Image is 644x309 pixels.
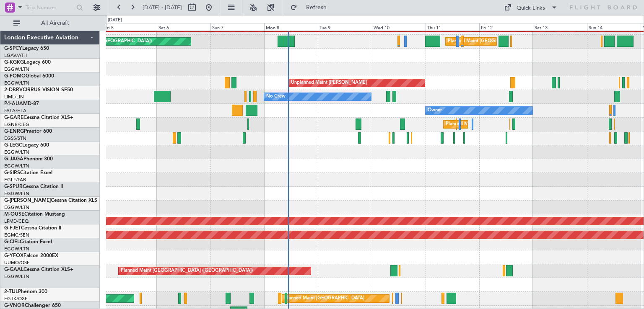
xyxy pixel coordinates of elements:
span: G-LEGC [4,143,22,148]
a: G-KGKGLegacy 600 [4,60,51,65]
div: Fri 5 [103,23,156,31]
a: G-SPCYLegacy 650 [4,46,49,51]
a: LFMD/CEQ [4,218,29,224]
span: G-YFOX [4,253,23,258]
span: G-GARE [4,115,23,120]
span: 2-DBRV [4,88,23,93]
a: G-YFOXFalcon 2000EX [4,253,58,258]
a: G-FOMOGlobal 6000 [4,74,54,79]
a: G-FJETCessna Citation II [4,226,61,231]
div: Unplanned Maint [PERSON_NAME] [291,77,367,89]
div: Sun 14 [587,23,641,31]
a: 2-TIJLPhenom 300 [4,289,47,294]
input: Trip Number [26,1,74,14]
a: EGGW/LTN [4,163,29,169]
a: FALA/HLA [4,108,26,114]
button: Refresh [286,1,337,14]
a: G-JAGAPhenom 300 [4,157,53,162]
a: EGGW/LTN [4,204,29,211]
a: EGGW/LTN [4,273,29,280]
div: Owner [428,104,442,117]
span: G-FJET [4,226,21,231]
span: G-SPCY [4,46,22,51]
div: Planned Maint [GEOGRAPHIC_DATA] ([GEOGRAPHIC_DATA]) [448,35,580,48]
div: Sat 6 [157,23,210,31]
a: G-ENRGPraetor 600 [4,129,52,134]
span: [DATE] - [DATE] [143,4,182,11]
a: G-VNORChallenger 650 [4,303,61,308]
span: P4-AUA [4,101,23,106]
a: G-SPURCessna Citation II [4,184,63,189]
a: EGGW/LTN [4,66,29,72]
a: 2-DBRVCIRRUS VISION SF50 [4,88,73,93]
div: Planned Maint [GEOGRAPHIC_DATA] [284,292,364,305]
a: LIML/LIN [4,94,24,100]
div: Quick Links [517,4,545,13]
a: EGSS/STN [4,135,26,142]
a: G-CIELCitation Excel [4,239,52,245]
span: G-ENRG [4,129,24,134]
a: EGTK/OXF [4,296,27,302]
div: [DATE] [108,17,122,24]
a: LGAV/ATH [4,52,27,59]
a: G-GAALCessna Citation XLS+ [4,267,73,272]
a: EGNR/CEG [4,121,29,128]
a: EGMC/SEN [4,232,29,238]
div: Wed 10 [372,23,426,31]
span: G-JAGA [4,157,23,162]
div: Sun 7 [210,23,264,31]
span: G-CIEL [4,239,20,245]
button: Quick Links [500,1,562,14]
a: UUMO/OSF [4,260,29,266]
div: Sat 13 [533,23,587,31]
a: P4-AUAMD-87 [4,101,39,106]
span: 2-TIJL [4,289,18,294]
span: G-[PERSON_NAME] [4,198,51,203]
a: EGGW/LTN [4,149,29,155]
a: EGLF/FAB [4,177,26,183]
span: G-GAAL [4,267,23,272]
div: Planned Maint [GEOGRAPHIC_DATA] ([GEOGRAPHIC_DATA]) [121,265,253,277]
span: M-OUSE [4,212,24,217]
div: No Crew [266,90,286,103]
a: G-LEGCLegacy 600 [4,143,49,148]
span: G-SIRS [4,170,20,175]
span: Refresh [299,5,334,10]
div: Tue 9 [318,23,371,31]
a: EGGW/LTN [4,191,29,197]
a: M-OUSECitation Mustang [4,212,65,217]
div: Fri 12 [479,23,533,31]
a: G-SIRSCitation Excel [4,170,52,175]
span: G-FOMO [4,74,26,79]
a: G-[PERSON_NAME]Cessna Citation XLS [4,198,97,203]
button: All Aircraft [9,16,91,30]
a: EGGW/LTN [4,246,29,252]
a: EGGW/LTN [4,80,29,86]
span: G-SPUR [4,184,23,189]
span: G-KGKG [4,60,24,65]
span: All Aircraft [22,20,88,26]
div: Mon 8 [264,23,318,31]
a: G-GARECessna Citation XLS+ [4,115,73,120]
span: G-VNOR [4,303,25,308]
div: Planned Maint [GEOGRAPHIC_DATA] ([GEOGRAPHIC_DATA]) [446,118,578,131]
div: Thu 11 [426,23,479,31]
